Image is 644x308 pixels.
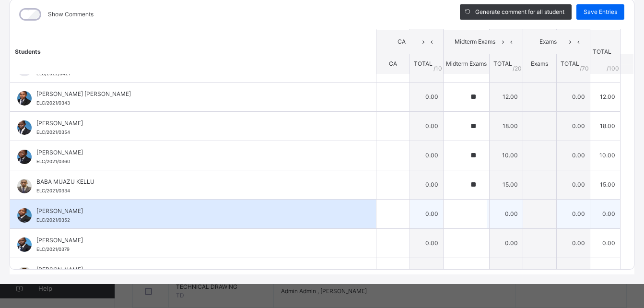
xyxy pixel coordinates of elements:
td: 10.00 [590,141,620,170]
span: [PERSON_NAME] [36,148,354,157]
span: ELC/2021/0334 [36,188,70,193]
span: [PERSON_NAME] [36,207,354,215]
td: 0.00 [489,258,523,287]
td: 18.00 [590,111,620,141]
img: ELC_2021_0354.png [17,120,32,135]
span: TOTAL [414,60,433,67]
span: Save Entries [584,8,617,16]
span: [PERSON_NAME] [36,119,354,128]
td: 0.00 [590,228,620,258]
td: 0.00 [556,141,590,170]
td: 0.00 [489,199,523,228]
span: ELC/2021/0352 [36,217,70,223]
span: ELC/2021/0343 [36,100,70,106]
td: 12.00 [590,82,620,111]
span: Students [15,47,41,55]
td: 0.00 [556,228,590,258]
td: 0.00 [556,170,590,199]
span: [PERSON_NAME] [PERSON_NAME] [36,90,354,98]
span: Generate comment for all student [475,8,564,16]
img: ELC_2021_0379.png [17,237,32,252]
span: /100 [607,64,619,72]
td: 0.00 [556,111,590,141]
span: CA [384,37,420,46]
img: ELC_2024_1028.png [17,267,32,281]
span: Exams [530,37,566,46]
span: Midterm Exams [451,37,499,46]
img: ELC_2021_0334.png [17,179,32,193]
img: ELC_2021_0352.png [17,208,32,223]
td: 18.00 [489,111,523,141]
td: 0.00 [410,170,443,199]
td: 12.00 [489,82,523,111]
td: 0.00 [590,258,620,287]
td: 15.00 [489,170,523,199]
span: / 70 [580,64,589,72]
span: ELC/2021/0379 [36,247,70,252]
span: ELC/2021/0360 [36,159,70,164]
span: Midterm Exams [446,60,487,67]
span: ELC/2022/0421 [36,71,70,76]
img: ELC_2021_0360.png [17,150,32,164]
span: Exams [531,60,548,67]
td: 0.00 [556,199,590,228]
td: 0.00 [489,228,523,258]
span: TOTAL [561,60,579,67]
th: TOTAL [590,29,620,74]
td: 0.00 [410,258,443,287]
span: CA [389,60,397,67]
td: 0.00 [410,82,443,111]
td: 15.00 [590,170,620,199]
td: 0.00 [590,199,620,228]
td: 0.00 [410,199,443,228]
td: 10.00 [489,141,523,170]
td: 0.00 [556,258,590,287]
span: ELC/2021/0354 [36,130,70,135]
td: 0.00 [410,141,443,170]
span: / 20 [513,64,522,72]
img: ELC_2021_0343.png [17,91,32,106]
span: / 10 [433,64,442,72]
span: [PERSON_NAME] [36,236,354,245]
td: 0.00 [410,228,443,258]
span: TOTAL [493,60,512,67]
span: [PERSON_NAME] [36,265,354,274]
span: BABA MUAZU KELLU [36,178,354,186]
label: Show Comments [48,10,94,19]
td: 0.00 [410,111,443,141]
td: 0.00 [556,82,590,111]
